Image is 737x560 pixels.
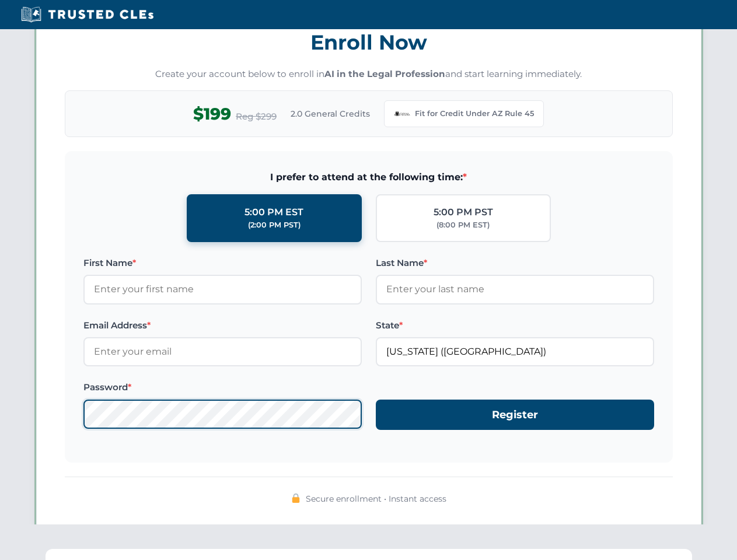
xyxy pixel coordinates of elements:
div: (2:00 PM PST) [248,219,301,231]
label: Password [83,380,362,394]
button: Register [376,400,654,430]
span: Fit for Credit Under AZ Rule 45 [415,108,534,120]
label: Email Address [83,318,362,332]
label: Last Name [376,256,654,270]
label: State [376,318,654,332]
span: Reg $299 [236,110,277,124]
img: Arizona Bar [394,106,410,122]
span: I prefer to attend at the following time: [83,170,654,185]
span: $199 [193,101,231,127]
span: 2.0 General Credits [291,107,370,120]
strong: AI in the Legal Profession [324,68,445,79]
label: First Name [83,256,362,270]
div: 5:00 PM EST [244,205,303,220]
div: 5:00 PM PST [434,205,493,220]
h3: Enroll Now [65,24,673,61]
input: Arizona (AZ) [376,337,654,366]
div: (8:00 PM EST) [436,219,490,231]
img: Trusted CLEs [18,6,157,23]
p: Create your account below to enroll in and start learning immediately. [65,68,673,81]
img: 🔒 [291,494,301,503]
input: Enter your last name [376,275,654,304]
input: Enter your email [83,337,362,366]
input: Enter your first name [83,275,362,304]
span: Secure enrollment • Instant access [306,492,446,505]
